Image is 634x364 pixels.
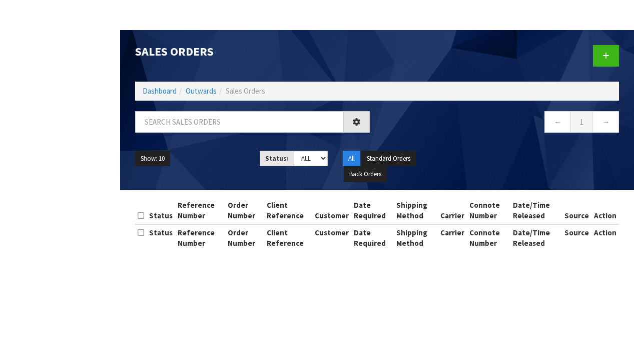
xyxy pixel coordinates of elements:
[186,86,217,96] a: Outwards
[570,111,593,133] a: 1
[312,197,351,224] th: Customer
[264,224,313,251] th: Client Reference
[592,111,619,133] a: →
[591,224,619,251] th: Action
[351,224,393,251] th: Date Required
[385,111,619,136] nav: Page navigation
[225,197,264,224] th: Order Number
[225,224,264,251] th: Order Number
[467,197,510,224] th: Connote Number
[135,151,170,167] button: Show: 10
[591,197,619,224] th: Action
[175,224,225,251] th: Reference Number
[175,197,225,224] th: Reference Number
[147,224,175,251] th: Status
[361,151,416,167] button: Standard Orders
[467,224,510,251] th: Connote Number
[264,197,313,224] th: Client Reference
[135,111,344,133] input: Search sales orders
[510,224,562,251] th: Date/Time Released
[562,224,591,251] th: Source
[544,111,571,133] a: ←
[312,224,351,251] th: Customer
[143,86,177,96] a: Dashboard
[394,224,438,251] th: Shipping Method
[135,45,370,58] h1: Sales Orders
[265,154,289,163] strong: Status:
[562,197,591,224] th: Source
[510,197,562,224] th: Date/Time Released
[344,166,387,182] button: Back Orders
[147,197,175,224] th: Status
[394,197,438,224] th: Shipping Method
[438,197,467,224] th: Carrier
[226,86,265,96] span: Sales Orders
[343,151,360,167] button: All
[351,197,393,224] th: Date Required
[438,224,467,251] th: Carrier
